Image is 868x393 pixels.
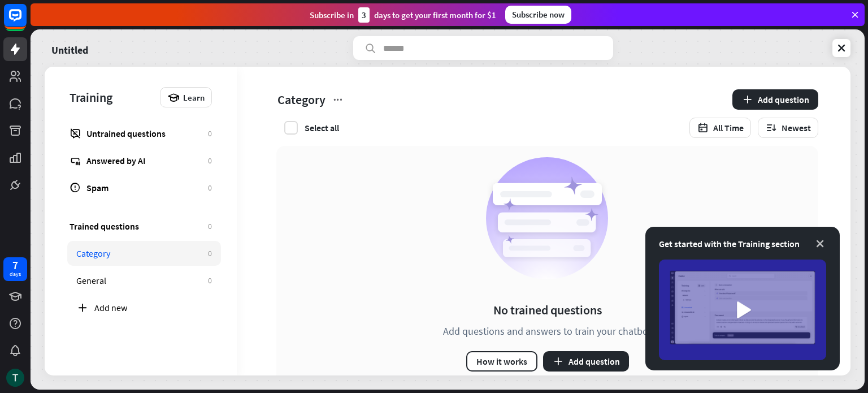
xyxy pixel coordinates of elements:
div: 7 [12,260,18,270]
button: Newest [758,118,818,138]
button: Open LiveChat chat widget [9,5,43,38]
a: Spam 0 [60,175,221,200]
a: Untrained questions 0 [60,121,221,146]
div: Category [76,248,202,259]
a: Trained questions 0 [60,214,221,239]
div: 3 [358,7,370,23]
div: General [76,275,202,286]
div: Get started with the Training section [659,237,826,251]
span: Category [276,90,327,109]
a: 7 days [3,257,27,281]
a: Category 0 [67,241,221,266]
div: Spam [86,182,202,193]
div: Select all [305,122,339,133]
button: All Time [689,118,751,138]
button: Add question [732,89,818,110]
div: Answered by AI [86,155,202,166]
button: Add question [543,351,629,372]
div: 0 [208,183,212,193]
div: Add questions and answers to train your chatbot [443,325,652,338]
a: General 0 [67,268,221,293]
div: Trained questions [70,221,202,232]
div: No trained questions [493,302,602,318]
button: How it works [466,351,537,372]
div: Training [70,89,154,105]
span: Learn [183,92,205,103]
div: Subscribe in days to get your first month for $1 [310,7,496,23]
div: 0 [208,248,212,258]
div: 0 [208,156,212,166]
a: Answered by AI 0 [60,148,221,173]
div: Subscribe now [505,6,571,24]
div: days [10,270,21,278]
img: image [659,260,826,360]
a: Untitled [51,36,88,60]
div: 0 [208,275,212,286]
div: Untrained questions [86,128,202,139]
div: 0 [208,128,212,139]
div: Add new [94,302,212,313]
div: 0 [208,221,212,231]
